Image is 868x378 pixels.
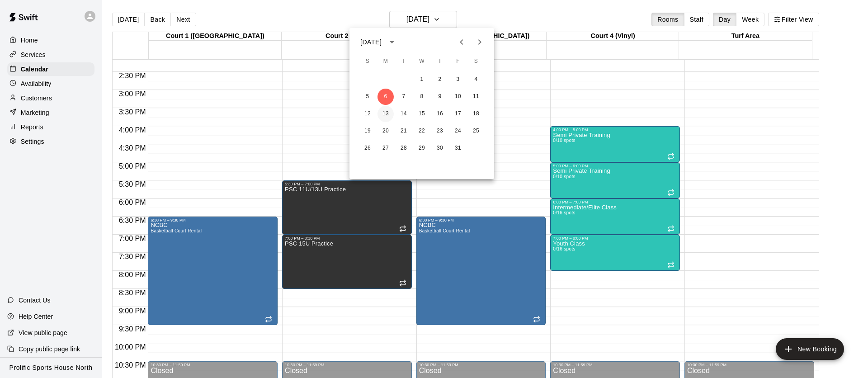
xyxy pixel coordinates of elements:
button: 8 [414,89,430,105]
button: 18 [468,106,484,122]
button: 13 [377,106,394,122]
button: 23 [432,123,448,139]
span: Wednesday [414,52,430,71]
button: 17 [450,106,466,122]
button: 20 [377,123,394,139]
button: 26 [359,140,376,156]
button: 24 [450,123,466,139]
button: 4 [468,71,484,88]
button: Previous month [453,33,471,51]
button: 19 [359,123,376,139]
button: 9 [432,89,448,105]
button: 1 [414,71,430,88]
button: 2 [432,71,448,88]
button: 16 [432,106,448,122]
button: 22 [414,123,430,139]
button: 25 [468,123,484,139]
button: 7 [396,89,412,105]
button: 6 [377,89,394,105]
span: Friday [450,52,466,71]
button: 10 [450,89,466,105]
span: Thursday [432,52,448,71]
span: Saturday [468,52,484,71]
button: calendar view is open, switch to year view [384,34,400,50]
button: Next month [471,33,489,51]
button: 31 [450,140,466,156]
button: 5 [359,89,376,105]
button: 14 [396,106,412,122]
span: Monday [377,52,394,71]
button: 30 [432,140,448,156]
span: Sunday [359,52,376,71]
button: 28 [396,140,412,156]
button: 3 [450,71,466,88]
button: 29 [414,140,430,156]
button: 21 [396,123,412,139]
span: Tuesday [396,52,412,71]
button: 11 [468,89,484,105]
div: [DATE] [360,38,382,47]
button: 27 [377,140,394,156]
button: 12 [359,106,376,122]
button: 15 [414,106,430,122]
